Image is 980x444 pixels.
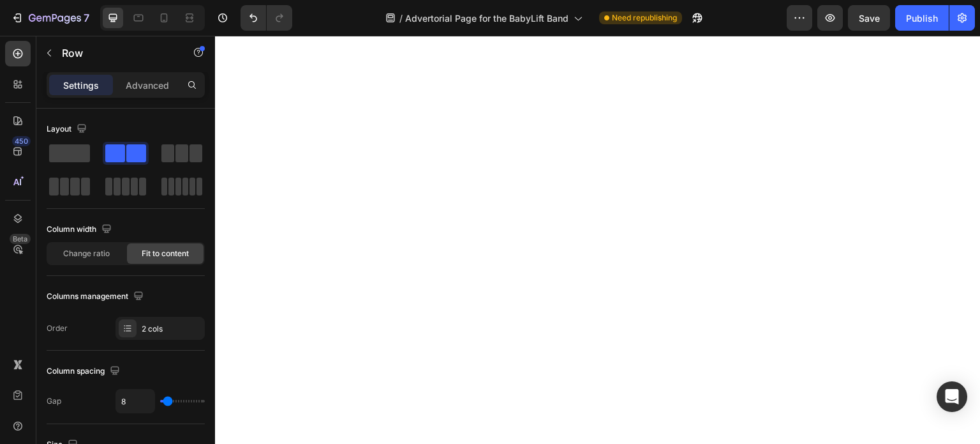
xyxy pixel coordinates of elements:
[63,248,110,259] span: Change ratio
[126,79,169,92] p: Advanced
[84,10,89,26] p: 7
[62,45,170,61] p: Row
[906,11,938,25] div: Publish
[142,323,202,335] div: 2 cols
[848,5,890,31] button: Save
[399,11,403,25] span: /
[215,36,980,444] iframe: Design area
[241,5,292,31] div: Undo/Redo
[5,5,95,31] button: 7
[63,79,99,92] p: Settings
[47,323,68,334] div: Order
[937,381,967,412] div: Open Intercom Messenger
[859,13,880,24] span: Save
[405,11,568,25] span: Advertorial Page for the BabyLift Band
[47,395,61,407] div: Gap
[12,136,31,146] div: 450
[10,234,31,244] div: Beta
[142,248,189,259] span: Fit to content
[47,363,122,380] div: Column spacing
[47,221,114,238] div: Column width
[612,12,677,24] span: Need republishing
[116,390,154,413] input: Auto
[47,121,89,138] div: Layout
[895,5,949,31] button: Publish
[47,288,146,305] div: Columns management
